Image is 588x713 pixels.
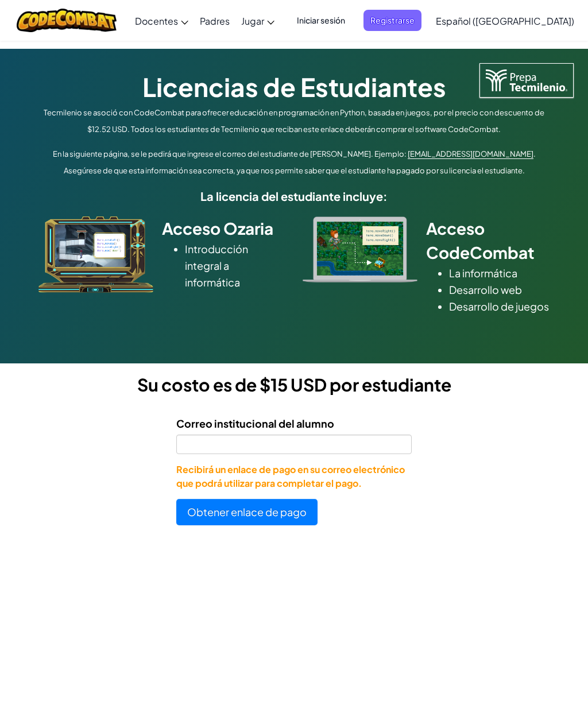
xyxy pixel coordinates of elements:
p: Tecmilenio se asoció con CodeCombat para ofrecer educación en programación en Python, basada en j... [36,104,552,138]
a: Jugar [235,5,280,36]
img: CodeCombat logo [17,9,117,32]
li: Desarrollo de juegos [449,298,550,315]
button: Obtener enlace de pago [176,499,318,525]
span: Docentes [135,15,178,27]
a: Docentes [129,5,194,36]
p: En la siguiente página, se le pedirá que ingrese el correo del estudiante de [PERSON_NAME]. Ejemp... [36,146,552,179]
img: Tecmilenio logo [479,63,574,98]
h2: Acceso CodeCombat [426,216,550,265]
img: ozaria_acodus.png [38,216,153,293]
button: Registrarse [363,10,421,31]
p: Recibirá un enlace de pago en su correo electrónico que podrá utilizar para completar el pago. [176,463,412,490]
h5: La licencia del estudiante incluye: [36,187,552,205]
span: Español ([GEOGRAPHIC_DATA]) [436,15,574,27]
li: Introducción integral a informática [185,241,285,290]
h2: Acceso Ozaria [162,216,285,241]
li: Desarrollo web [449,281,550,298]
span: Jugar [241,15,264,27]
h1: Licencias de Estudiantes [36,69,552,104]
button: Iniciar sesión [290,10,352,31]
img: type_real_code.png [303,216,417,282]
label: Correo institucional del alumno [176,415,334,432]
a: Padres [194,5,235,36]
a: Español ([GEOGRAPHIC_DATA]) [430,5,580,36]
li: La informática [449,265,550,281]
